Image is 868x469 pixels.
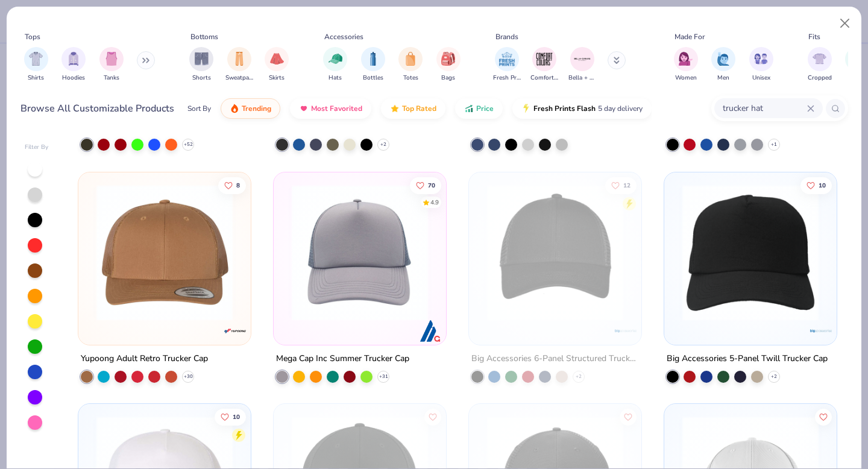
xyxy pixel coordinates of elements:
div: filter for Fresh Prints [493,47,521,83]
span: 10 [819,182,826,188]
div: Accessories [324,31,363,42]
button: filter button [189,47,213,83]
button: filter button [61,47,86,83]
img: Hats Image [329,52,342,66]
span: + 2 [771,373,777,380]
img: Sweatpants Image [233,52,246,66]
span: Trending [242,104,271,113]
img: Big Accessories logo [808,318,832,342]
button: filter button [568,47,596,83]
div: Bottoms [190,31,218,42]
div: filter for Sweatpants [225,47,253,83]
img: Bella + Canvas Image [573,50,591,68]
div: filter for Hoodies [61,47,86,83]
div: Mega Cap Inc Summer Trucker Cap [276,351,409,366]
div: Tops [25,31,40,42]
button: filter button [361,47,385,83]
div: Pacific Headwear Trucker Snapback Hat [81,119,233,134]
img: Mega Cap Inc logo [418,318,442,342]
span: Fresh Prints [493,74,521,83]
button: filter button [225,47,253,83]
div: Big Accessories 6-Panel Structured Trucker Cap [471,351,639,366]
span: Totes [403,74,418,83]
button: filter button [493,47,521,83]
span: Shirts [28,74,44,83]
div: Big Accessories 5-Panel Twill Trucker Cap [667,351,828,366]
span: Skirts [269,74,285,83]
button: Like [424,409,441,426]
button: filter button [808,47,832,83]
span: + 30 [184,373,193,380]
div: filter for Comfort Colors [530,47,558,83]
button: Like [815,409,832,426]
div: Puma Adult 110 Snapback Trucker Cap (FP Flash) [471,119,639,134]
button: filter button [323,47,347,83]
span: Women [675,74,697,83]
span: 12 [623,182,631,188]
img: Unisex Image [754,52,768,66]
div: Filter By [25,143,49,152]
div: filter for Men [711,47,735,83]
span: Comfort Colors [530,74,558,83]
img: b55443c0-e279-45e2-9b2b-1670d31d65e7 [481,184,629,320]
img: 9e140c90-e119-4704-82d8-5c3fb2806cdf [286,184,434,320]
div: Fits [808,31,820,42]
button: Close [834,12,857,35]
button: Like [605,177,637,194]
img: Bags Image [441,52,454,66]
div: filter for Skirts [265,47,289,83]
button: filter button [99,47,124,83]
button: Like [219,177,247,194]
span: Unisex [752,74,770,83]
span: Bottles [363,74,383,83]
div: Yupoong Adult Retro Trucker Cap [81,351,208,366]
div: filter for Bags [436,47,461,83]
span: Top Rated [402,104,436,113]
div: filter for Women [674,47,698,83]
div: filter for Bella + Canvas [568,47,596,83]
img: flash.gif [521,104,531,113]
img: Women Image [679,52,693,66]
button: Like [215,409,247,426]
div: filter for Shorts [189,47,213,83]
img: Big Accessories logo [614,318,638,342]
div: filter for Bottles [361,47,385,83]
span: Hoodies [62,74,85,83]
img: Tanks Image [105,52,118,66]
img: most_fav.gif [299,104,309,113]
span: + 2 [576,373,582,380]
img: Shorts Image [195,52,209,66]
span: 8 [237,182,241,188]
div: filter for Cropped [808,47,832,83]
button: filter button [265,47,289,83]
button: Like [410,177,441,194]
div: Brands [495,31,518,42]
img: Totes Image [404,52,417,66]
div: filter for Totes [398,47,423,83]
span: Shorts [192,74,211,83]
img: e09f65cd-7531-4213-a15e-64e7ffa3f5ca [676,184,825,320]
button: Like [620,409,637,426]
div: Browse All Customizable Products [20,101,174,116]
img: Skirts Image [270,52,284,66]
button: Fresh Prints Flash5 day delivery [512,98,652,119]
img: Men Image [717,52,730,66]
span: Bags [441,74,455,83]
button: filter button [674,47,698,83]
button: Trending [221,98,280,119]
button: filter button [24,47,48,83]
div: filter for Shirts [24,47,48,83]
span: 5 day delivery [598,102,643,116]
button: Like [800,177,832,194]
img: trending.gif [230,104,239,113]
input: Try "T-Shirt" [722,101,807,115]
span: Men [717,74,729,83]
img: Shirts Image [29,52,43,66]
img: TopRated.gif [390,104,400,113]
span: Price [476,104,494,113]
button: Most Favorited [290,98,371,119]
img: Bottles Image [366,52,380,66]
span: Cropped [808,74,832,83]
img: Yupoong logo [223,318,247,342]
span: Fresh Prints Flash [533,104,596,113]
